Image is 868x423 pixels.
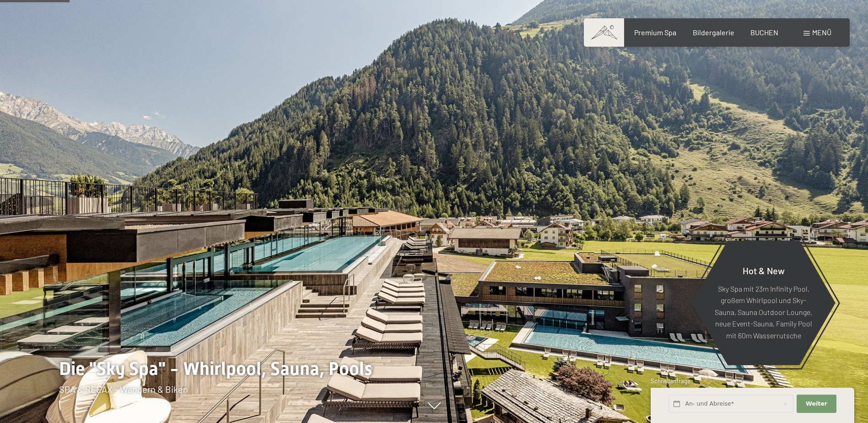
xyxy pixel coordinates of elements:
span: Schnellanfrage [651,377,690,385]
a: Premium Spa [634,28,676,37]
span: Menü [812,28,831,37]
a: BUCHEN [750,28,778,37]
p: Sky Spa mit 23m Infinity Pool, großem Whirlpool und Sky-Sauna, Sauna Outdoor Lounge, neue Event-S... [714,282,813,341]
a: Bildergalerie [693,28,734,37]
span: Weiter [806,400,827,408]
a: Hot & New Sky Spa mit 23m Infinity Pool, großem Whirlpool und Sky-Sauna, Sauna Outdoor Lounge, ne... [691,240,836,366]
button: Weiter [797,395,836,413]
span: Hot & New [743,265,785,276]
